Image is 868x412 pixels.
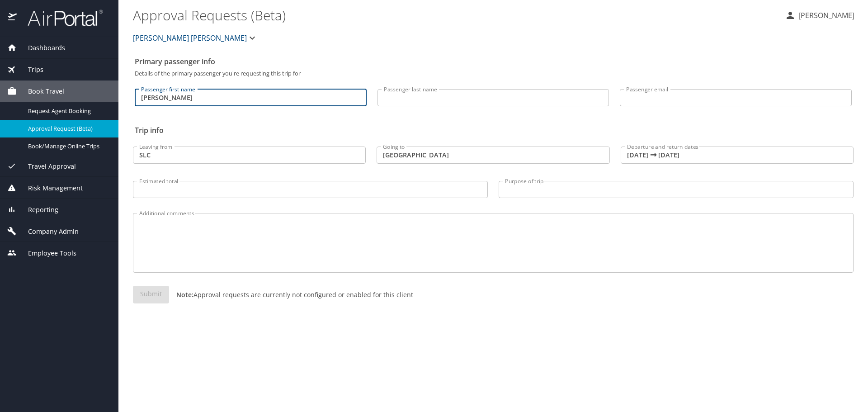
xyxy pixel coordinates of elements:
[28,107,108,115] span: Request Agent Booking
[169,290,413,299] p: Approval requests are currently not configured or enabled for this client
[781,7,858,24] button: [PERSON_NAME]
[28,124,108,133] span: Approval Request (Beta)
[17,183,83,193] span: Risk Management
[17,161,76,171] span: Travel Approval
[135,54,852,69] h2: Primary passenger info
[17,227,79,237] span: Company Admin
[135,71,852,76] p: Details of the primary passenger you're requesting this trip for
[133,32,247,44] span: [PERSON_NAME] [PERSON_NAME]
[17,205,58,215] span: Reporting
[17,86,64,96] span: Book Travel
[176,290,193,299] strong: Note:
[796,10,854,21] p: [PERSON_NAME]
[28,142,108,151] span: Book/Manage Online Trips
[17,248,76,258] span: Employee Tools
[8,9,18,27] img: icon-airportal.png
[129,29,261,47] button: [PERSON_NAME] [PERSON_NAME]
[135,123,852,137] h2: Trip info
[17,43,65,53] span: Dashboards
[18,9,103,27] img: airportal-logo.png
[17,65,43,75] span: Trips
[133,1,778,29] h1: Approval Requests (Beta)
